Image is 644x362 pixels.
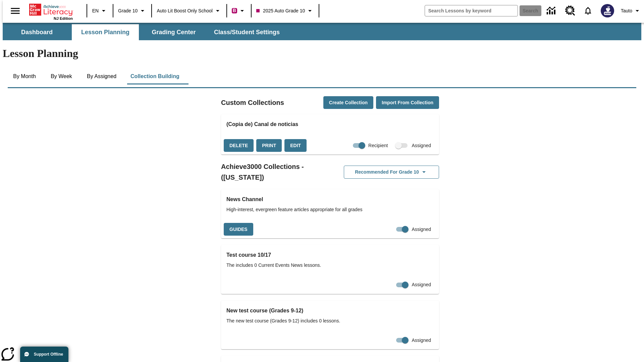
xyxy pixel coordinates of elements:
button: Print, will open in a new window [256,139,282,152]
button: Delete [224,139,254,152]
div: SubNavbar [3,24,286,40]
input: search field [425,5,518,16]
a: Data Center [543,2,561,20]
a: Resource Center, Will open in new tab [561,2,579,20]
div: Home [29,2,73,20]
button: Language: EN, Select a language [89,5,111,17]
span: Tauto [621,7,632,14]
h1: Lesson Planning [3,47,641,60]
span: Assigned [412,226,431,233]
span: B [233,6,236,15]
span: Assigned [412,142,431,149]
span: Recipient [368,142,388,149]
button: Collection Building [125,68,185,84]
span: The new test course (Grades 9-12) includes 0 lessons. [226,317,434,324]
button: Class/Student Settings [209,24,285,40]
h3: (Copia de) Canal de noticias [226,120,434,129]
span: The includes 0 Current Events News lessons. [226,262,434,269]
button: Boost Class color is violet red. Change class color [229,5,249,17]
button: Create Collection [323,96,373,109]
button: Support Offline [20,347,68,362]
h2: Achieve3000 Collections - ([US_STATE]) [221,161,330,183]
button: Lesson Planning [72,24,139,40]
span: Assigned [412,337,431,344]
h2: Custom Collections [221,97,284,108]
button: Grade: Grade 10, Select a grade [115,5,149,17]
button: Select a new avatar [597,2,618,19]
button: Open side menu [5,1,25,21]
button: Edit [284,139,307,152]
button: Guides [224,223,253,236]
a: Notifications [579,2,597,19]
span: Grade 10 [118,7,138,14]
button: School: Auto Lit Boost only School, Select your school [154,5,224,17]
button: Grading Center [140,24,207,40]
button: By Month [8,68,41,84]
button: Recommended for Grade 10 [344,166,439,179]
h3: New test course (Grades 9-12) [226,306,434,315]
button: By Week [45,68,78,84]
span: EN [92,7,99,14]
div: SubNavbar [3,23,641,40]
button: Profile/Settings [618,5,644,17]
span: NJ Edition [54,16,73,20]
a: Home [29,3,73,16]
h3: News Channel [226,195,434,204]
span: Auto Lit Boost only School [157,7,213,14]
button: Import from Collection [376,96,439,109]
span: 2025 Auto Grade 10 [256,7,305,14]
span: Support Offline [34,352,63,357]
span: High-interest, evergreen feature articles appropriate for all grades [226,206,434,213]
img: Avatar [601,4,614,17]
button: By Assigned [82,68,122,84]
button: Class: 2025 Auto Grade 10, Select your class [254,5,317,17]
span: Assigned [412,281,431,288]
button: Dashboard [3,24,70,40]
h3: Test course 10/17 [226,250,434,260]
